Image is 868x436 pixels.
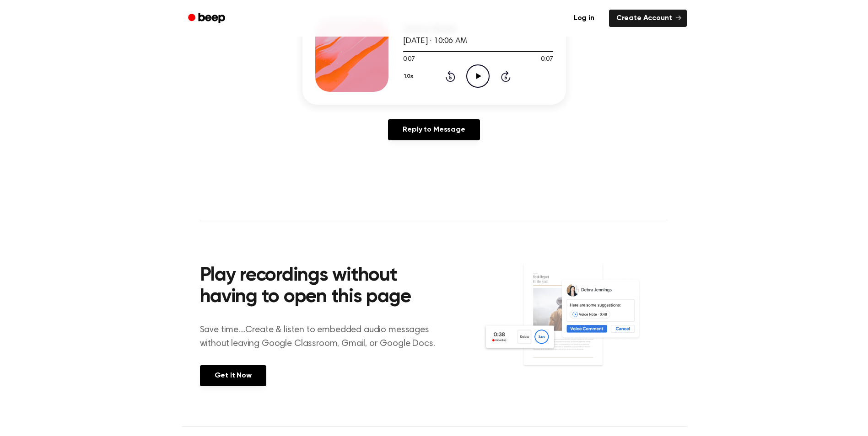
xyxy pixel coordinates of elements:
button: 1.0x [403,69,417,84]
a: Get It Now [200,365,266,386]
a: Reply to Message [388,119,480,140]
img: Voice Comments on Docs and Recording Widget [483,262,668,385]
span: 0:07 [403,55,415,64]
h2: Play recordings without having to open this page [200,265,447,308]
a: Create Account [609,10,687,27]
a: Log in [565,8,604,29]
a: Beep [182,10,233,27]
p: Save time....Create & listen to embedded audio messages without leaving Google Classroom, Gmail, ... [200,323,447,351]
span: 0:07 [541,55,553,64]
span: [DATE] · 10:06 AM [403,37,467,45]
